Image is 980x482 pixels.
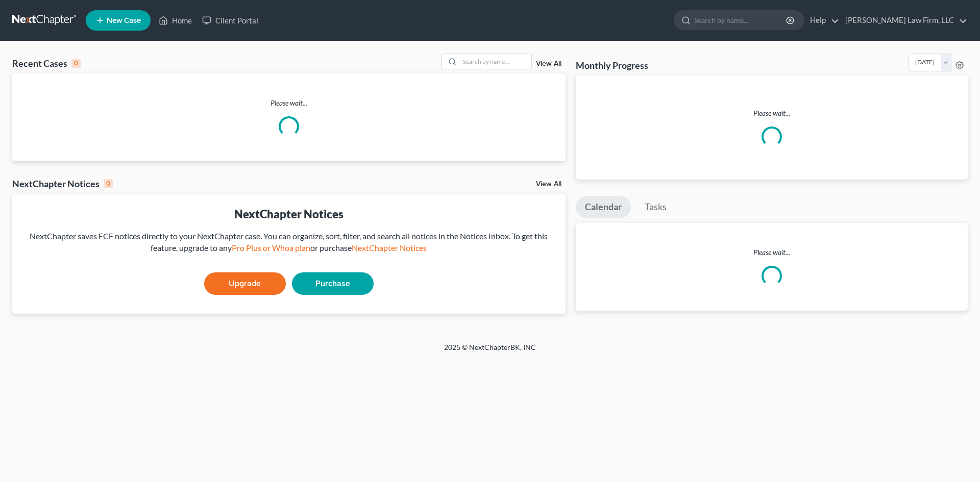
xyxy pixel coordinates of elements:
[154,11,197,30] a: Home
[576,196,631,218] a: Calendar
[197,11,263,30] a: Client Portal
[204,272,286,295] a: Upgrade
[292,272,374,295] a: Purchase
[576,247,968,258] p: Please wait...
[805,11,839,30] a: Help
[199,342,781,361] div: 2025 © NextChapterBK, INC
[460,54,531,69] input: Search by name...
[584,108,960,118] p: Please wait...
[12,57,81,69] div: Recent Cases
[20,206,557,222] div: NextChapter Notices
[71,59,81,68] div: 0
[635,196,676,218] a: Tasks
[536,181,561,188] a: View All
[694,11,788,30] input: Search by name...
[12,98,566,108] p: Please wait...
[20,231,557,254] div: NextChapter saves ECF notices directly to your NextChapter case. You can organize, sort, filter, ...
[12,177,113,190] div: NextChapter Notices
[536,60,561,67] a: View All
[352,243,427,252] a: NextChapter Notices
[576,59,648,71] h3: Monthly Progress
[840,11,967,30] a: [PERSON_NAME] Law Firm, LLC
[104,179,113,188] div: 0
[232,243,310,252] a: Pro Plus or Whoa plan
[107,17,141,24] span: New Case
